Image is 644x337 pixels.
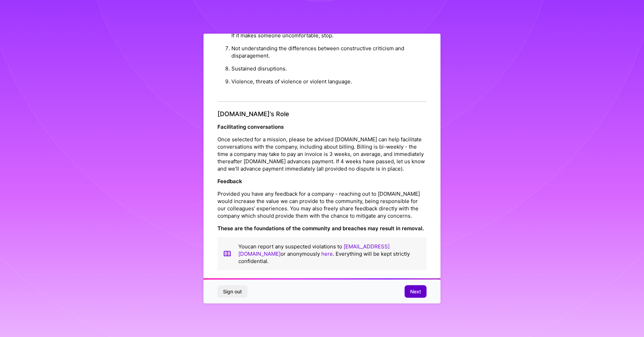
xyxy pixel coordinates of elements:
strong: Feedback [217,178,242,185]
h4: [DOMAIN_NAME]’s Role [217,110,427,118]
button: Next [405,285,427,298]
img: book icon [223,243,231,265]
li: Violence, threats of violence or violent language. [231,75,427,88]
li: Not understanding the differences between constructive criticism and disparagement. [231,42,427,62]
a: [EMAIL_ADDRESS][DOMAIN_NAME] [238,243,390,257]
span: Sign out [223,288,242,295]
a: here [321,250,333,257]
button: Sign out [217,285,247,298]
strong: These are the foundations of the community and breaches may result in removal. [217,225,424,232]
p: Once selected for a mission, please be advised [DOMAIN_NAME] can help facilitate conversations wi... [217,136,427,172]
p: Provided you have any feedback for a company - reaching out to [DOMAIN_NAME] would increase the v... [217,190,427,219]
strong: Facilitating conversations [217,123,284,130]
li: Sustained disruptions. [231,62,427,75]
p: You can report any suspected violations to or anonymously . Everything will be kept strictly conf... [238,243,421,265]
span: Next [410,288,421,295]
